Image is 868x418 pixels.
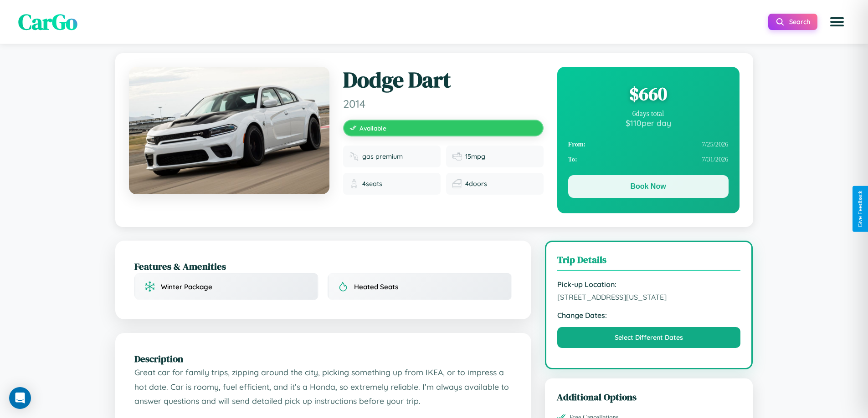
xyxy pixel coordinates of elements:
h2: Features & Amenities [134,260,512,273]
div: 7 / 25 / 2026 [568,137,729,152]
div: Give Feedback [857,191,863,227]
img: Fuel efficiency [452,152,462,161]
span: Winter Package [161,282,212,291]
strong: From: [568,141,586,148]
span: gas premium [362,152,403,161]
span: 15 mpg [465,152,485,161]
div: $ 660 [568,81,729,106]
strong: Pick-up Location: [557,280,741,289]
span: 2014 [343,97,544,111]
h3: Additional Options [557,390,741,403]
img: Dodge Dart 2014 [129,67,329,194]
span: Available [360,124,386,132]
h3: Trip Details [557,253,741,271]
span: [STREET_ADDRESS][US_STATE] [557,292,741,302]
button: Book Now [568,175,729,198]
strong: To: [568,156,577,163]
span: Heated Seats [354,282,398,291]
span: 4 doors [465,180,487,188]
div: Open Intercom Messenger [9,387,31,409]
div: 7 / 31 / 2026 [568,152,729,167]
span: 4 seats [362,180,382,188]
div: $ 110 per day [568,118,729,128]
p: Great car for family trips, zipping around the city, picking something up from IKEA, or to impres... [134,365,512,408]
span: CarGo [18,7,77,37]
button: Select Different Dates [557,327,741,348]
img: Fuel type [349,152,359,161]
h1: Dodge Dart [343,67,544,93]
strong: Change Dates: [557,311,741,320]
img: Seats [349,179,359,188]
h2: Description [134,352,512,365]
img: Doors [452,179,462,188]
div: 6 days total [568,110,729,118]
button: Search [768,14,817,30]
span: Search [789,18,810,26]
button: Open menu [824,9,850,35]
